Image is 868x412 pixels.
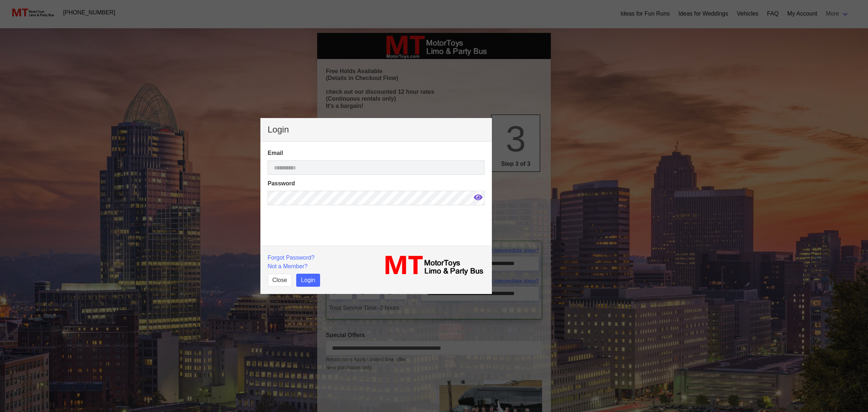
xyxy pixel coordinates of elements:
label: Password [268,179,485,188]
img: MT_logo_name.png [380,253,485,277]
a: Not a Member? [268,263,307,269]
button: Close [268,274,292,287]
a: Forgot Password? [268,255,315,261]
p: Login [268,125,485,134]
button: Login [296,274,320,287]
label: Email [268,149,485,157]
